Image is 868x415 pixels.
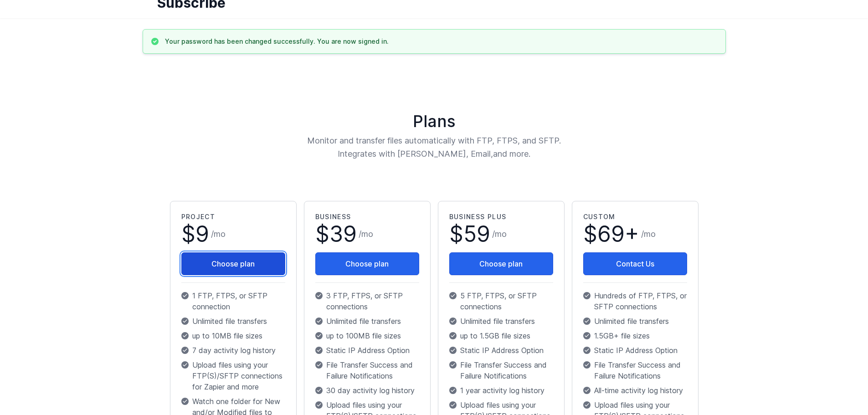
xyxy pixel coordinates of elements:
span: mo [644,229,656,239]
h1: Plans [166,112,702,130]
span: mo [495,229,507,239]
button: Choose plan [449,252,553,275]
p: up to 10MB file sizes [181,330,285,341]
h2: Project [181,212,285,221]
p: Unlimited file transfers [181,316,285,327]
span: / [211,228,226,241]
span: $ [583,223,639,245]
span: / [641,228,656,241]
h2: Business [315,212,419,221]
p: Upload files using your FTP(S)/SFTP connections for Zapier and more [181,359,285,392]
p: Monitor and transfer files automatically with FTP, FTPS, and SFTP. Integrates with [PERSON_NAME],... [256,134,613,161]
p: Unlimited file transfers [315,316,419,327]
p: Static IP Address Option [583,345,687,356]
p: All-time activity log history [583,385,687,396]
p: 5 FTP, FTPS, or SFTP connections [449,290,553,312]
span: 39 [329,220,357,247]
p: File Transfer Success and Failure Notifications [315,359,419,381]
span: 59 [463,220,490,247]
p: Unlimited file transfers [583,316,687,327]
p: up to 100MB file sizes [315,330,419,341]
span: 9 [195,220,209,247]
span: 69+ [597,220,639,247]
span: $ [449,223,490,245]
p: Hundreds of FTP, FTPS, or SFTP connections [583,290,687,312]
p: 30 day activity log history [315,385,419,396]
p: 7 day activity log history [181,345,285,356]
p: Unlimited file transfers [449,316,553,327]
p: 1 FTP, FTPS, or SFTP connection [181,290,285,312]
p: 1 year activity log history [449,385,553,396]
p: Static IP Address Option [315,345,419,356]
p: Static IP Address Option [449,345,553,356]
h2: Custom [583,212,687,221]
iframe: Drift Widget Chat Controller [822,369,857,404]
p: up to 1.5GB file sizes [449,330,553,341]
span: $ [181,223,209,245]
span: / [359,228,373,241]
p: 3 FTP, FTPS, or SFTP connections [315,290,419,312]
span: mo [361,229,373,239]
h2: Business Plus [449,212,553,221]
p: File Transfer Success and Failure Notifications [449,359,553,381]
h3: Your password has been changed successfully. You are now signed in. [165,37,389,46]
span: mo [214,229,226,239]
a: Contact Us [583,252,687,275]
button: Choose plan [181,252,285,275]
p: File Transfer Success and Failure Notifications [583,359,687,381]
button: Choose plan [315,252,419,275]
span: / [492,228,507,241]
p: 1.5GB+ file sizes [583,330,687,341]
span: $ [315,223,357,245]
